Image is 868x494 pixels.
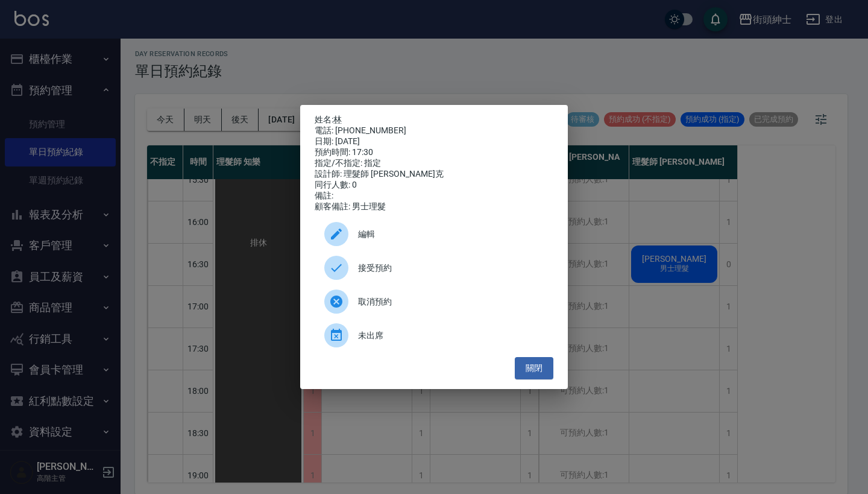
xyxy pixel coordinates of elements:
div: 日期: [DATE] [315,136,553,147]
span: 取消預約 [358,296,544,308]
div: 編輯 [315,217,553,251]
div: 取消預約 [315,285,553,318]
div: 預約時間: 17:30 [315,147,553,158]
div: 設計師: 理髮師 [PERSON_NAME]克 [315,169,553,180]
div: 顧客備註: 男士理髮 [315,201,553,212]
button: 關閉 [515,357,553,379]
p: 姓名: [315,115,553,125]
span: 接受預約 [358,262,544,274]
div: 接受預約 [315,251,553,285]
div: 備註: [315,191,553,201]
div: 指定/不指定: 指定 [315,158,553,169]
span: 未出席 [358,329,544,342]
div: 電話: [PHONE_NUMBER] [315,125,553,136]
a: 林 [333,115,342,124]
div: 同行人數: 0 [315,180,553,191]
div: 未出席 [315,318,553,352]
span: 編輯 [358,228,544,241]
